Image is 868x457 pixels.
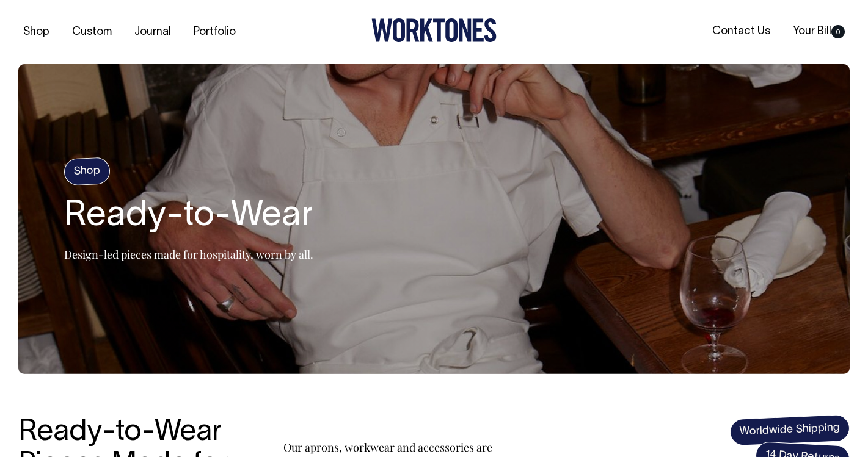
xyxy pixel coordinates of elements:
[18,22,54,42] a: Shop
[67,22,117,42] a: Custom
[788,21,850,41] a: Your Bill0
[189,22,241,42] a: Portfolio
[64,197,313,236] h2: Ready-to-Wear
[729,414,850,446] span: Worldwide Shipping
[64,247,313,262] p: Design-led pieces made for hospitality, worn by all.
[129,22,176,42] a: Journal
[831,25,845,38] span: 0
[64,157,111,185] h4: Shop
[707,21,775,41] a: Contact Us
